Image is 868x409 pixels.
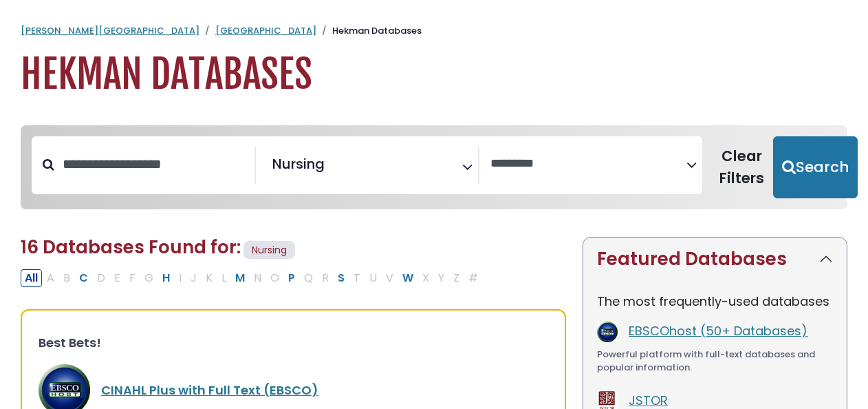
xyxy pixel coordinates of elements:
a: EBSCOhost (50+ Databases) [629,322,807,339]
nav: breadcrumb [21,24,847,38]
button: Filter Results H [158,269,174,287]
li: Hekman Databases [316,24,422,38]
span: Nursing [243,241,295,260]
a: [PERSON_NAME][GEOGRAPHIC_DATA] [21,24,199,37]
button: Filter Results W [398,269,417,287]
button: Featured Databases [583,238,847,281]
button: All [21,269,42,287]
span: Nursing [272,154,325,174]
p: The most frequently-used databases [597,292,833,311]
a: JSTOR [629,392,668,409]
nav: Search filters [21,125,847,209]
textarea: Search [490,157,686,171]
textarea: Search [327,161,337,176]
button: Filter Results P [284,269,299,287]
button: Filter Results S [334,269,349,287]
button: Clear Filters [710,136,773,198]
span: 16 Databases Found for: [21,235,241,260]
input: Search database by title or keyword [54,153,254,176]
h3: Best Bets! [39,335,548,350]
a: [GEOGRAPHIC_DATA] [215,24,316,37]
button: Submit for Search Results [773,136,858,198]
div: Alpha-list to filter by first letter of database name [21,269,484,286]
button: Filter Results M [231,269,249,287]
div: Powerful platform with full-text databases and popular information. [597,348,833,375]
h1: Hekman Databases [21,52,847,98]
button: Filter Results C [75,269,92,287]
a: CINAHL Plus with Full Text (EBSCO) [101,381,318,399]
li: Nursing [267,154,325,174]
